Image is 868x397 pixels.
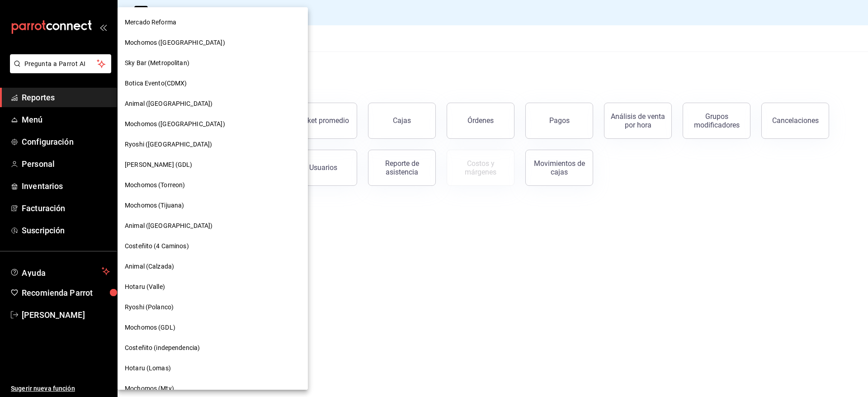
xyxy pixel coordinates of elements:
[125,384,174,393] span: Mochomos (Mty)
[125,282,165,292] span: Hotaru (Valle)
[125,18,176,27] span: Mercado Reforma
[118,216,308,236] div: Animal ([GEOGRAPHIC_DATA])
[118,53,308,73] div: Sky Bar (Metropolitan)
[118,338,308,358] div: Costeñito (independencia)
[118,33,308,53] div: Mochomos ([GEOGRAPHIC_DATA])
[125,58,189,68] span: Sky Bar (Metropolitan)
[118,195,308,216] div: Mochomos (Tijuana)
[118,277,308,297] div: Hotaru (Valle)
[125,119,225,129] span: Mochomos ([GEOGRAPHIC_DATA])
[118,175,308,195] div: Mochomos (Torreon)
[118,317,308,338] div: Mochomos (GDL)
[125,140,212,149] span: Ryoshi ([GEOGRAPHIC_DATA])
[125,262,174,271] span: Animal (Calzada)
[125,38,225,47] span: Mochomos ([GEOGRAPHIC_DATA])
[118,94,308,114] div: Animal ([GEOGRAPHIC_DATA])
[125,79,187,88] span: Botica Evento(CDMX)
[118,12,308,33] div: Mercado Reforma
[118,297,308,317] div: Ryoshi (Polanco)
[125,241,189,251] span: Costeñito (4 Caminos)
[118,358,308,378] div: Hotaru (Lomas)
[118,114,308,134] div: Mochomos ([GEOGRAPHIC_DATA])
[125,180,185,190] span: Mochomos (Torreon)
[125,364,171,373] span: Hotaru (Lomas)
[125,221,212,231] span: Animal ([GEOGRAPHIC_DATA])
[125,343,200,353] span: Costeñito (independencia)
[125,302,174,312] span: Ryoshi (Polanco)
[125,201,184,210] span: Mochomos (Tijuana)
[125,99,212,109] span: Animal ([GEOGRAPHIC_DATA])
[118,256,308,277] div: Animal (Calzada)
[125,323,175,332] span: Mochomos (GDL)
[118,134,308,155] div: Ryoshi ([GEOGRAPHIC_DATA])
[125,160,193,170] span: [PERSON_NAME] (GDL)
[118,73,308,94] div: Botica Evento(CDMX)
[118,155,308,175] div: [PERSON_NAME] (GDL)
[118,236,308,256] div: Costeñito (4 Caminos)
